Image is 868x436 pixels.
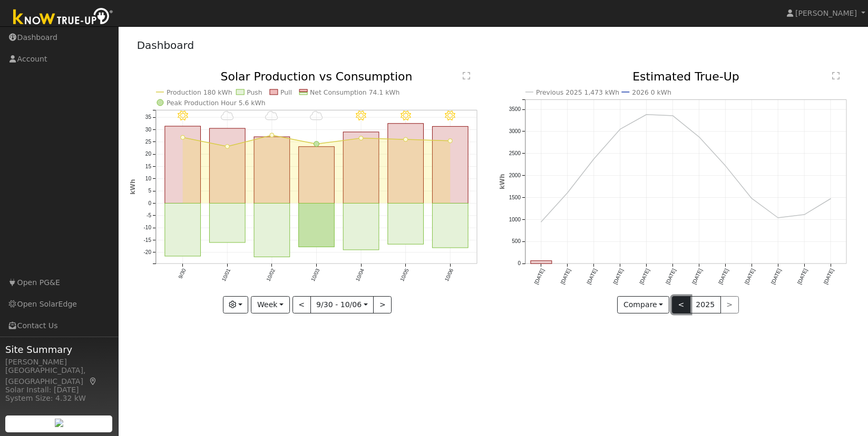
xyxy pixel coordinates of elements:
[164,204,200,257] rect: onclick=""
[167,99,266,107] text: Peak Production Hour 5.6 kWh
[129,179,136,195] text: kWh
[137,39,194,52] a: Dashboard
[177,268,187,280] text: 9/30
[220,111,233,121] i: 10/01 - Cloudy
[292,296,311,314] button: <
[592,157,596,161] circle: onclick=""
[401,111,411,121] i: 10/05 - Clear
[617,296,669,314] button: Compare
[265,111,278,121] i: 10/02 - Cloudy
[723,164,727,168] circle: onclick=""
[310,111,323,121] i: 10/03 - Cloudy
[143,225,151,231] text: -10
[638,268,650,285] text: [DATE]
[270,133,274,137] circle: onclick=""
[89,377,98,386] a: Map
[618,127,622,131] circle: onclick=""
[143,237,151,243] text: -15
[355,268,366,282] text: 10/04
[145,139,151,145] text: 25
[310,296,374,314] button: 9/30 - 10/06
[143,250,151,256] text: -20
[5,393,113,404] div: System Size: 4.32 kW
[388,204,424,245] rect: onclick=""
[145,176,151,181] text: 10
[744,268,756,285] text: [DATE]
[251,296,289,314] button: Week
[399,268,410,282] text: 10/05
[512,239,521,245] text: 500
[776,216,780,220] circle: onclick=""
[299,204,335,247] rect: onclick=""
[536,88,619,96] text: Previous 2025 1,473 kWh
[314,141,319,147] circle: onclick=""
[444,268,455,282] text: 10/06
[209,128,245,204] rect: onclick=""
[509,173,521,178] text: 2000
[147,213,151,219] text: -5
[670,114,675,118] circle: onclick=""
[539,220,543,224] circle: onclick=""
[448,139,453,143] circle: onclick=""
[499,174,506,190] text: kWh
[265,268,276,282] text: 10/02
[770,268,782,285] text: [DATE]
[632,70,739,83] text: Estimated True-Up
[672,296,690,314] button: <
[565,191,570,195] circle: onclick=""
[433,127,469,204] rect: onclick=""
[645,113,649,117] circle: onclick=""
[343,204,379,250] rect: onclick=""
[359,136,363,140] circle: onclick=""
[690,296,721,314] button: 2025
[832,72,840,80] text: 
[8,6,119,29] img: Know True-Up
[310,268,321,282] text: 10/03
[167,88,232,96] text: Production 180 kWh
[220,268,231,282] text: 10/01
[749,197,754,201] circle: onclick=""
[445,111,456,121] i: 10/06 - Clear
[254,137,290,204] rect: onclick=""
[509,217,521,222] text: 1000
[5,357,113,368] div: [PERSON_NAME]
[632,88,671,96] text: 2026 0 kWh
[463,72,470,80] text: 
[828,197,833,201] circle: onclick=""
[254,204,290,257] rect: onclick=""
[178,111,188,121] i: 9/30 - MostlyClear
[209,204,245,243] rect: onclick=""
[433,204,469,248] rect: onclick=""
[509,128,521,134] text: 3000
[148,200,151,206] text: 0
[404,137,408,141] circle: onclick=""
[802,213,806,217] circle: onclick=""
[823,268,835,285] text: [DATE]
[280,88,292,96] text: Pull
[299,147,335,204] rect: onclick=""
[586,268,598,285] text: [DATE]
[5,365,113,387] div: [GEOGRAPHIC_DATA], [GEOGRAPHIC_DATA]
[559,268,571,285] text: [DATE]
[796,268,808,285] text: [DATE]
[533,268,545,285] text: [DATE]
[148,188,151,194] text: 5
[145,127,151,133] text: 30
[225,145,229,149] circle: onclick=""
[531,261,552,263] rect: onclick=""
[697,135,701,139] circle: onclick=""
[247,88,262,96] text: Push
[388,124,424,204] rect: onclick=""
[612,268,624,285] text: [DATE]
[518,261,521,267] text: 0
[55,419,63,427] img: retrieve
[795,9,857,17] span: [PERSON_NAME]
[717,268,729,285] text: [DATE]
[145,115,151,120] text: 35
[5,384,113,396] div: Solar Install: [DATE]
[509,150,521,156] text: 2500
[509,195,521,200] text: 1500
[5,342,113,357] span: Site Summary
[220,70,412,83] text: Solar Production vs Consumption
[509,107,521,113] text: 3500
